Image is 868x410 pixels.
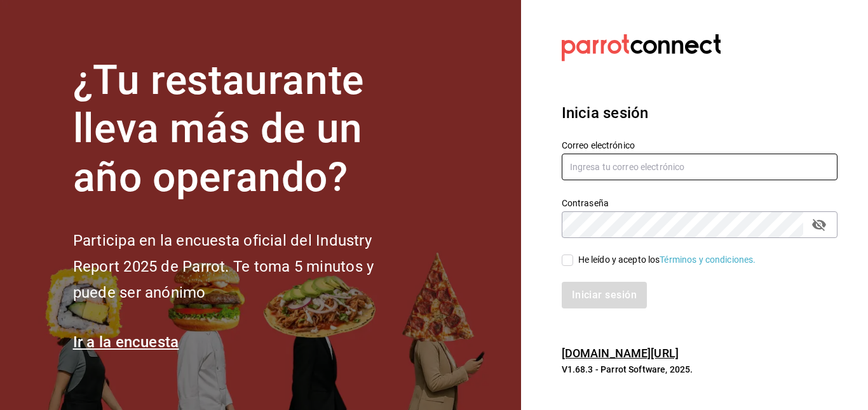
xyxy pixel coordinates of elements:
[73,56,416,202] h1: ¿Tu restaurante lleva más de un año operando?
[562,140,837,149] label: Correo electrónico
[562,363,837,376] p: V1.68.3 - Parrot Software, 2025.
[562,102,837,124] h3: Inicia sesión
[562,198,837,207] label: Contraseña
[73,333,179,351] a: Ir a la encuesta
[562,154,837,180] input: Ingresa tu correo electrónico
[660,255,756,265] a: Términos y condiciones.
[562,347,679,360] a: [DOMAIN_NAME][URL]
[808,214,830,235] button: passwordField
[578,253,756,267] div: He leído y acepto los
[73,228,416,305] h2: Participa en la encuesta oficial del Industry Report 2025 de Parrot. Te toma 5 minutos y puede se...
